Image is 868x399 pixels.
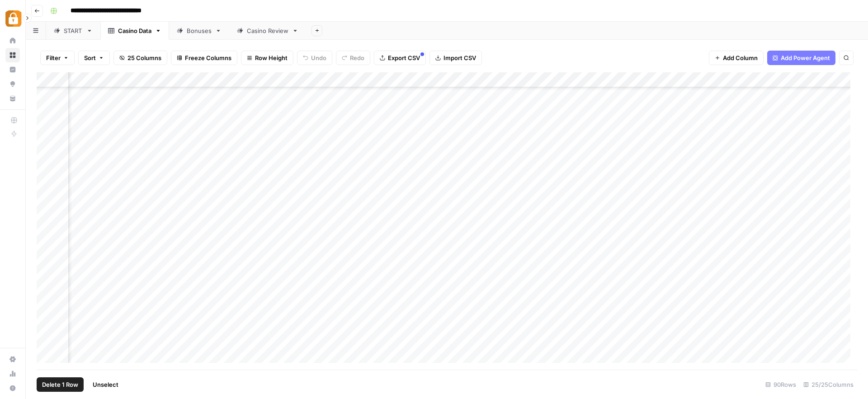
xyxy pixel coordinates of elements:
[78,51,110,65] button: Sort
[100,22,169,40] a: Casino Data
[443,53,476,62] span: Import CSV
[762,377,800,392] div: 90 Rows
[185,53,231,62] span: Freeze Columns
[40,51,75,65] button: Filter
[5,33,20,48] a: Home
[297,51,332,65] button: Undo
[5,77,20,91] a: Opportunities
[709,51,764,65] button: Add Column
[5,7,20,30] button: Workspace: Adzz
[127,53,161,62] span: 25 Columns
[171,51,237,65] button: Freeze Columns
[336,51,370,65] button: Redo
[5,352,20,366] a: Settings
[84,53,96,62] span: Sort
[350,53,364,62] span: Redo
[388,53,420,62] span: Export CSV
[37,377,84,392] button: Delete 1 Row
[247,26,288,35] div: Casino Review
[5,10,22,27] img: Adzz Logo
[118,26,151,35] div: Casino Data
[241,51,293,65] button: Row Height
[5,62,20,77] a: Insights
[113,51,167,65] button: 25 Columns
[87,377,124,392] button: Unselect
[5,381,20,395] button: Help + Support
[311,53,326,62] span: Undo
[42,380,78,389] span: Delete 1 Row
[5,91,20,106] a: Your Data
[169,22,229,40] a: Bonuses
[187,26,212,35] div: Bonuses
[46,22,100,40] a: START
[429,51,482,65] button: Import CSV
[46,53,61,62] span: Filter
[5,366,20,381] a: Usage
[781,53,830,62] span: Add Power Agent
[93,380,118,389] span: Unselect
[767,51,835,65] button: Add Power Agent
[229,22,306,40] a: Casino Review
[723,53,758,62] span: Add Column
[800,377,857,392] div: 25/25 Columns
[64,26,83,35] div: START
[5,48,20,62] a: Browse
[374,51,426,65] button: Export CSV
[255,53,288,62] span: Row Height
